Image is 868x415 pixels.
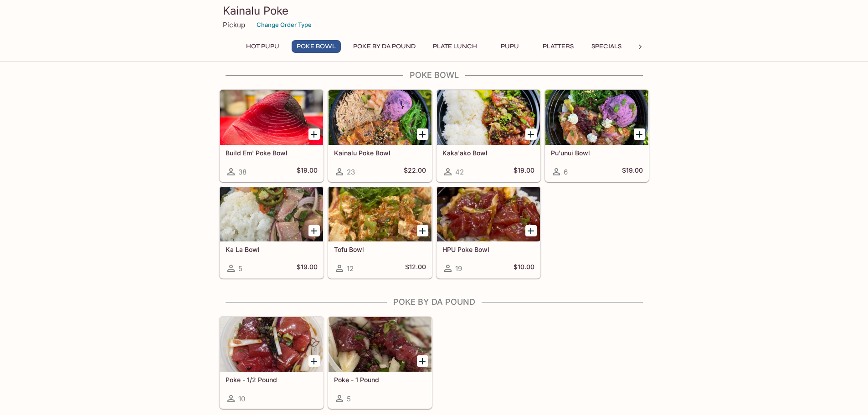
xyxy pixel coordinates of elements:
h4: Poke Bowl [219,70,649,80]
div: Build Em' Poke Bowl [220,90,323,145]
h5: $10.00 [514,263,534,274]
button: HOT PUPU [241,40,284,53]
button: Pupu [489,40,530,53]
h5: Poke - 1 Pound [334,376,426,384]
h5: $19.00 [514,166,534,177]
h5: HPU Poke Bowl [442,246,534,253]
button: Add Pu'unui Bowl [634,128,645,140]
span: 6 [564,168,568,176]
button: Platters [538,40,579,53]
h4: Poke By Da Pound [219,297,649,307]
button: Poke By Da Pound [348,40,421,53]
h5: $19.00 [622,166,643,177]
h5: $22.00 [404,166,426,177]
div: Ka La Bowl [220,187,323,241]
span: 38 [238,168,247,176]
span: 42 [455,168,464,176]
a: Poke - 1 Pound5 [328,317,432,409]
div: HPU Poke Bowl [437,187,540,241]
button: Change Order Type [252,18,316,32]
button: Poke Bowl [292,40,341,53]
button: Add HPU Poke Bowl [525,225,537,236]
button: Add Tofu Bowl [417,225,428,236]
div: Poke - 1/2 Pound [220,317,323,372]
h3: Kainalu Poke [223,4,646,18]
span: 23 [347,168,355,176]
button: Add Build Em' Poke Bowl [308,128,320,140]
h5: Build Em' Poke Bowl [226,149,318,157]
button: Add Ka La Bowl [308,225,320,236]
a: Tofu Bowl12$12.00 [328,186,432,278]
div: Tofu Bowl [329,187,431,241]
button: Add Poke - 1/2 Pound [308,355,320,367]
span: 10 [238,395,245,403]
button: Add Kainalu Poke Bowl [417,128,428,140]
a: Pu'unui Bowl6$19.00 [545,90,649,182]
div: Pu'unui Bowl [545,90,648,145]
a: HPU Poke Bowl19$10.00 [437,186,540,278]
h5: $19.00 [297,263,318,274]
a: Poke - 1/2 Pound10 [220,317,324,409]
span: 19 [455,264,462,273]
p: Pickup [223,20,245,29]
a: Kaka'ako Bowl42$19.00 [437,90,540,182]
a: Kainalu Poke Bowl23$22.00 [328,90,432,182]
h5: Kainalu Poke Bowl [334,149,426,157]
h5: Pu'unui Bowl [551,149,643,157]
span: 5 [347,395,351,403]
h5: $12.00 [405,263,426,274]
span: 5 [238,264,242,273]
h5: Poke - 1/2 Pound [226,376,318,384]
h5: Kaka'ako Bowl [442,149,534,157]
a: Build Em' Poke Bowl38$19.00 [220,90,324,182]
button: Add Poke - 1 Pound [417,355,428,367]
a: Ka La Bowl5$19.00 [220,186,324,278]
div: Kaka'ako Bowl [437,90,540,145]
h5: Ka La Bowl [226,246,318,253]
span: 12 [347,264,354,273]
h5: Tofu Bowl [334,246,426,253]
button: Specials [586,40,627,53]
button: Plate Lunch [428,40,482,53]
div: Poke - 1 Pound [329,317,431,372]
div: Kainalu Poke Bowl [329,90,431,145]
button: Add Kaka'ako Bowl [525,128,537,140]
h5: $19.00 [297,166,318,177]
